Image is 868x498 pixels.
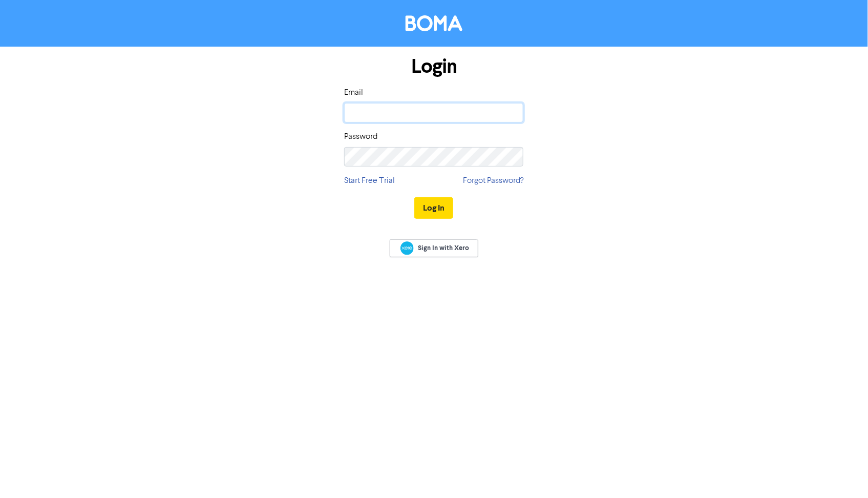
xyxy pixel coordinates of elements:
[344,131,377,143] label: Password
[406,15,462,31] img: BOMA Logo
[414,197,453,219] button: Log In
[344,87,363,99] label: Email
[418,243,470,253] span: Sign In with Xero
[390,239,478,257] a: Sign In with Xero
[344,175,395,187] a: Start Free Trial
[400,241,414,255] img: Xero logo
[463,175,523,187] a: Forgot Password?
[817,449,868,498] iframe: Chat Widget
[344,55,523,78] h1: Login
